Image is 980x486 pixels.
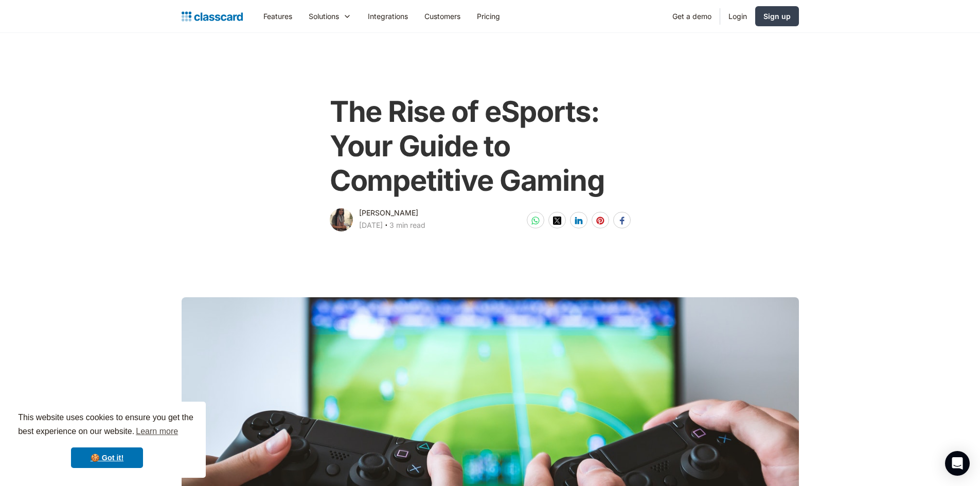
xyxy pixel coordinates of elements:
a: dismiss cookie message [71,447,143,468]
div: Solutions [300,5,360,28]
a: Login [720,5,755,28]
div: Sign up [763,11,791,22]
div: ‧ [383,219,389,233]
div: cookieconsent [8,402,206,478]
a: home [182,9,243,24]
span: This website uses cookies to ensure you get the best experience on our website. [18,411,196,439]
a: Integrations [360,5,416,28]
a: Pricing [469,5,508,28]
div: [DATE] [359,219,383,231]
img: pinterest-white sharing button [596,217,604,225]
a: Sign up [755,6,799,26]
a: Features [255,5,300,28]
img: whatsapp-white sharing button [531,217,540,225]
a: Get a demo [664,5,720,28]
img: twitter-white sharing button [553,217,561,225]
img: linkedin-white sharing button [575,217,583,225]
a: Customers [416,5,469,28]
h1: The Rise of eSports: Your Guide to Competitive Gaming [330,95,650,199]
div: Open Intercom Messenger [945,451,970,476]
a: learn more about cookies [134,424,180,439]
div: [PERSON_NAME] [359,207,418,219]
div: 3 min read [389,219,425,231]
img: facebook-white sharing button [618,217,626,225]
div: Solutions [309,11,339,22]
